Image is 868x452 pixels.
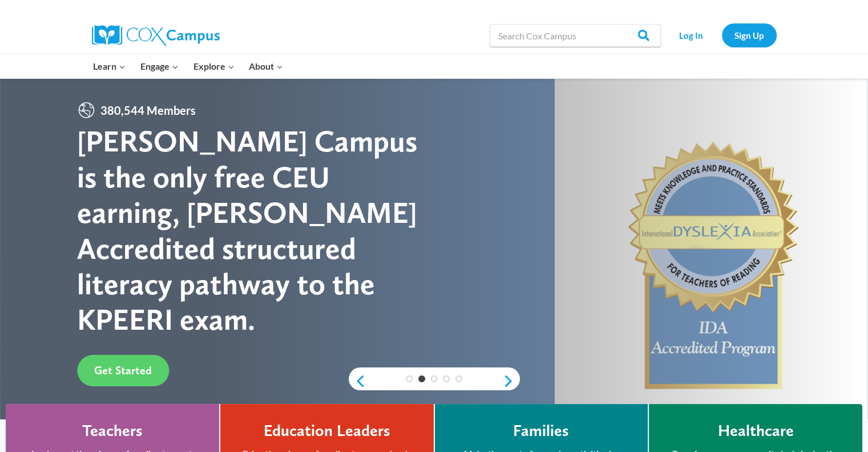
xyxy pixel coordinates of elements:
[722,23,777,47] a: Sign Up
[94,363,152,377] span: Get Started
[490,24,661,47] input: Search Cox Campus
[406,375,413,382] a: 1
[77,123,434,337] div: [PERSON_NAME] Campus is the only free CEU earning, [PERSON_NAME] Accredited structured literacy p...
[264,421,390,441] h4: Education Leaders
[86,54,290,78] nav: Primary Navigation
[349,370,520,393] div: content slider buttons
[241,54,290,78] button: Child menu of About
[717,421,793,441] h4: Healthcare
[86,54,134,78] button: Child menu of Learn
[96,101,200,119] span: 380,544 Members
[133,54,186,78] button: Child menu of Engage
[349,374,366,388] a: previous
[186,54,242,78] button: Child menu of Explore
[455,375,462,382] a: 5
[667,23,777,47] nav: Secondary Navigation
[431,375,438,382] a: 3
[503,374,520,388] a: next
[418,375,425,382] a: 2
[443,375,450,382] a: 4
[82,421,143,441] h4: Teachers
[77,355,169,386] a: Get Started
[513,421,569,441] h4: Families
[92,25,220,46] img: Cox Campus
[667,23,716,47] a: Log In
